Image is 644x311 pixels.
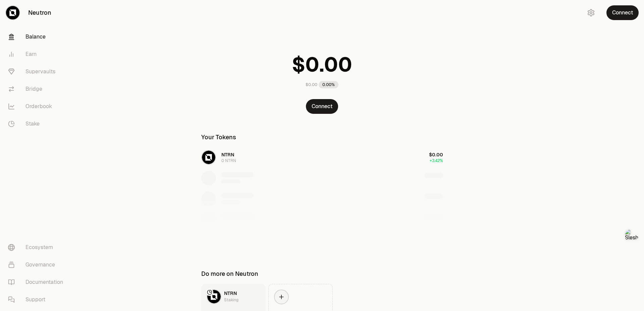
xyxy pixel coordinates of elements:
[3,63,72,80] a: Supervaults
[3,239,72,256] a: Ecosystem
[3,274,72,291] a: Documentation
[201,269,258,279] div: Do more on Neutron
[201,133,236,142] div: Your Tokens
[3,80,72,98] a: Bridge
[3,98,72,115] a: Orderbook
[625,229,638,242] img: Slesh
[625,229,638,242] div: Open Slesh AI Assistant (drag to move)
[606,5,639,20] button: Connect
[306,82,317,87] div: $0.00
[3,28,72,46] a: Balance
[3,291,72,308] a: Support
[224,290,237,296] span: NTRN
[224,297,238,303] div: Staking
[3,256,72,274] a: Governance
[306,99,338,114] button: Connect
[3,46,72,63] a: Earn
[207,290,221,303] img: NTRN Logo
[3,115,72,133] a: Stake
[319,81,338,88] div: 0.00%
